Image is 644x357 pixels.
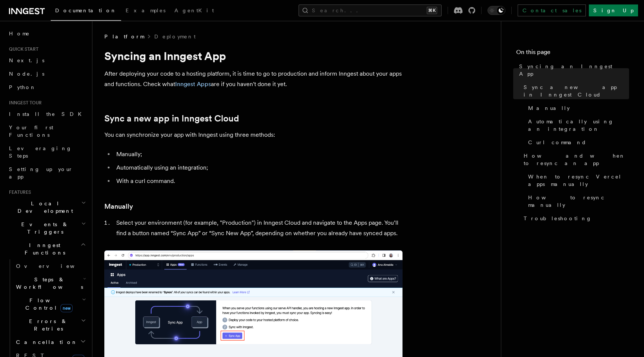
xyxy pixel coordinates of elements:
span: When to resync Vercel apps manually [528,173,629,188]
span: AgentKit [174,7,214,13]
a: Overview [13,259,88,273]
span: Features [6,189,31,195]
span: Curl command [528,139,587,146]
a: Manually [104,201,133,212]
a: Inngest Apps [175,80,211,88]
span: How and when to resync an app [524,152,629,167]
span: Quick start [6,46,38,52]
a: Install the SDK [6,107,88,121]
li: Automatically using an integration; [114,162,402,173]
button: Errors & Retries [13,315,88,335]
button: Cancellation [13,335,88,349]
a: Documentation [51,2,121,21]
span: Documentation [55,7,117,13]
a: Automatically using an integration [525,115,629,136]
a: Your first Functions [6,121,88,142]
a: Manually [525,101,629,115]
span: Steps & Workflows [13,276,83,291]
span: Setting up your app [9,166,73,180]
a: Node.js [6,67,88,80]
a: Setting up your app [6,162,88,183]
h4: On this page [516,48,629,60]
button: Search...⌘K [299,4,442,16]
span: Syncing an Inngest App [519,63,629,78]
span: Overview [16,263,93,269]
span: How to resync manually [528,194,629,209]
a: Contact sales [518,4,586,16]
p: After deploying your code to a hosting platform, it is time to go to production and inform Innges... [104,69,402,89]
button: Flow Controlnew [13,294,88,315]
span: Flow Control [13,297,82,312]
a: Home [6,27,88,40]
kbd: ⌘K [427,7,437,14]
li: Select your environment (for example, "Production") in Inngest Cloud and navigate to the Apps pag... [114,218,402,238]
a: Troubleshooting [521,212,629,225]
span: Install the SDK [9,111,86,117]
a: Curl command [525,136,629,149]
a: Next.js [6,54,88,67]
span: Your first Functions [9,124,53,138]
span: new [60,304,73,312]
a: How to resync manually [525,191,629,212]
a: Examples [121,2,170,20]
button: Toggle dark mode [487,6,505,15]
span: Leveraging Steps [9,145,72,159]
span: Inngest Functions [6,241,80,256]
a: How and when to resync an app [521,149,629,170]
a: When to resync Vercel apps manually [525,170,629,191]
a: Sync a new app in Inngest Cloud [104,113,239,124]
a: Sign Up [589,4,638,16]
button: Events & Triggers [6,218,88,238]
span: Local Development [6,200,81,215]
span: Node.js [9,71,44,77]
button: Inngest Functions [6,238,88,259]
p: You can synchronize your app with Inngest using three methods: [104,130,402,140]
button: Local Development [6,197,88,218]
span: Next.js [9,57,44,63]
h1: Syncing an Inngest App [104,49,402,63]
span: Errors & Retries [13,317,81,332]
span: Troubleshooting [524,215,592,222]
a: Python [6,80,88,94]
span: Sync a new app in Inngest Cloud [524,83,629,98]
span: Automatically using an integration [528,118,629,133]
span: Home [9,30,30,37]
span: Platform [104,33,144,40]
a: Leveraging Steps [6,142,88,162]
li: With a curl command. [114,176,402,186]
a: Deployment [154,33,196,40]
a: AgentKit [170,2,218,20]
button: Steps & Workflows [13,273,88,294]
li: Manually; [114,149,402,159]
span: Cancellation [13,338,78,346]
span: Python [9,84,36,90]
span: Events & Triggers [6,221,81,236]
span: Manually [528,104,570,112]
span: Examples [126,7,165,13]
span: Inngest tour [6,100,42,106]
a: Sync a new app in Inngest Cloud [521,80,629,101]
a: Syncing an Inngest App [516,60,629,80]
